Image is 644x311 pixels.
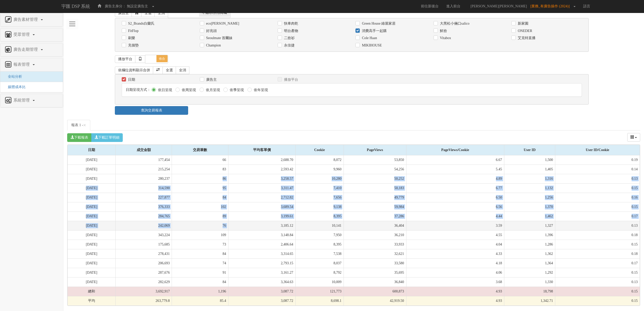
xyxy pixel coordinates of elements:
[116,221,172,230] td: 242,069
[116,193,172,202] td: 227,877
[361,36,377,41] label: Cole Haan
[555,277,640,287] td: 0.13
[127,21,154,26] label: S2_Brands白蘭氏
[4,75,22,78] a: 全站分析
[504,202,555,211] td: 1,370
[555,296,640,305] td: 0.15
[91,133,123,142] button: 下載訂單明細
[295,211,344,221] td: 8,395
[228,155,295,165] td: 2,688.70
[295,296,344,305] td: 8,698.1
[68,240,116,249] td: [DATE]
[516,36,535,41] label: 艾克特直播
[68,230,116,240] td: [DATE]
[116,155,172,165] td: 177,454
[504,249,555,258] td: 1,362
[555,202,640,211] td: 0.15
[504,174,555,183] td: 1,316
[504,268,555,277] td: 1,292
[283,77,298,82] label: 播放平台
[126,88,151,92] span: 日期呈現方式：
[12,98,32,102] span: 系統管理
[172,287,228,296] td: 1,196
[344,296,406,305] td: 42,919.50
[205,21,239,26] label: eco[PERSON_NAME]
[406,287,504,296] td: 4.93
[295,155,344,165] td: 8,072
[344,230,406,240] td: 36,210
[116,183,172,193] td: 314,590
[555,240,640,249] td: 0.15
[68,221,116,230] td: [DATE]
[344,258,406,268] td: 33,580
[68,145,115,155] div: 日期
[504,193,555,202] td: 1,256
[228,145,295,155] div: 平均客單價
[406,249,504,258] td: 4.33
[555,221,640,230] td: 0.13
[68,155,116,165] td: [DATE]
[205,36,233,41] label: Seoulmate 首爾妹
[555,249,640,258] td: 0.18
[176,67,189,74] a: 全消
[68,277,116,287] td: [DATE]
[228,249,295,258] td: 3,314.65
[116,202,172,211] td: 376,333
[163,67,176,74] a: 全選
[344,193,406,202] td: 49,779
[116,287,172,296] td: 3,692,917
[344,183,406,193] td: 50,183
[83,123,86,128] button: Close
[627,133,640,142] button: columns
[172,145,228,155] div: 交易筆數
[344,287,406,296] td: 600,873
[116,268,172,277] td: 287,676
[406,202,504,211] td: 6.56
[516,21,528,26] label: 新家園
[555,165,640,174] td: 0.14
[67,120,90,130] a: 報表 1 -
[228,165,295,174] td: 2,593.42
[555,258,640,268] td: 0.17
[68,258,116,268] td: [DATE]
[4,31,59,39] a: 受眾管理
[68,174,116,183] td: [DATE]
[116,296,172,305] td: 263,779.8
[228,268,295,277] td: 3,161.27
[205,77,217,82] label: 廣告主
[228,258,295,268] td: 2,793.15
[115,106,188,115] a: 查詢交易報表
[283,21,298,26] label: 快車肉乾
[295,202,344,211] td: 9,138
[344,145,406,155] div: PageViews
[172,155,228,165] td: 66
[283,28,298,34] label: 明台產物
[504,296,555,305] td: 1,342.71
[295,230,344,240] td: 7,950
[627,133,640,142] div: Columns
[295,183,344,193] td: 7,410
[205,43,221,48] label: Champion
[295,249,344,258] td: 7,538
[344,268,406,277] td: 35,695
[68,193,116,202] td: [DATE]
[296,145,344,155] div: Cookie
[361,28,387,34] label: 消費高手一起購
[172,277,228,287] td: 84
[205,28,217,34] label: 好兆頭
[504,155,555,165] td: 1,500
[344,165,406,174] td: 54,256
[406,145,504,155] div: PageViews/Cookie
[156,55,168,62] span: 收合
[228,296,295,305] td: 3,087.72
[228,240,295,249] td: 2,406.64
[127,4,148,8] span: 無設定廣告主
[68,202,116,211] td: [DATE]
[406,183,504,193] td: 6.77
[295,174,344,183] td: 10,280
[172,193,228,202] td: 84
[4,85,26,89] a: 媒體成本比
[295,193,344,202] td: 7,656
[172,183,228,193] td: 95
